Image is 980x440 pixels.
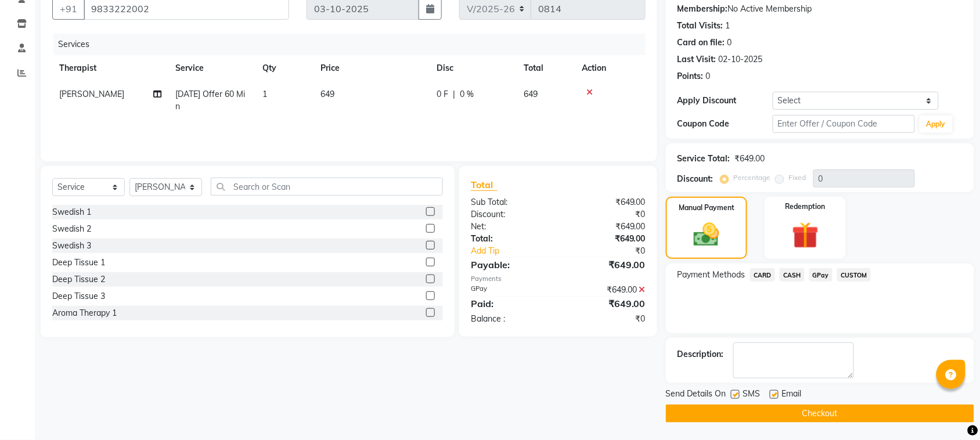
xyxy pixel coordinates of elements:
div: Card on file: [678,37,725,49]
span: Payment Methods [678,269,745,281]
img: _cash.svg [686,220,727,250]
label: Redemption [786,201,826,212]
div: Points: [678,70,704,82]
div: Swedish 3 [52,240,91,252]
div: Discount: [462,208,559,221]
div: Deep Tissue 3 [52,290,105,302]
span: CASH [780,268,805,282]
span: [PERSON_NAME] [59,89,124,99]
span: Email [782,388,802,402]
span: GPay [809,268,833,282]
div: Coupon Code [678,118,773,130]
div: ₹0 [574,245,654,257]
div: Net: [462,221,559,233]
th: Price [314,55,430,81]
div: Membership: [678,3,728,15]
input: Enter Offer / Coupon Code [773,115,915,133]
div: ₹649.00 [558,221,654,233]
label: Percentage [734,172,771,183]
div: Swedish 2 [52,223,91,235]
div: Swedish 1 [52,206,91,218]
div: Last Visit: [678,53,716,66]
span: 1 [262,89,267,99]
div: ₹649.00 [735,153,765,165]
div: 1 [726,20,730,32]
span: Send Details On [666,388,726,402]
span: 0 % [460,88,474,100]
th: Disc [430,55,517,81]
span: SMS [743,388,761,402]
th: Total [517,55,575,81]
div: ₹649.00 [558,297,654,311]
label: Fixed [789,172,806,183]
div: Total Visits: [678,20,723,32]
a: Add Tip [462,245,574,257]
input: Search or Scan [211,178,443,196]
div: Service Total: [678,153,730,165]
span: CARD [750,268,775,282]
div: Total: [462,233,559,245]
div: Apply Discount [678,95,773,107]
span: 649 [524,89,538,99]
div: Discount: [678,173,714,185]
div: 0 [727,37,732,49]
div: Description: [678,348,724,360]
div: 0 [706,70,711,82]
span: [DATE] Offer 60 Min [175,89,245,111]
th: Qty [255,55,314,81]
div: 02-10-2025 [719,53,763,66]
div: Aroma Therapy 1 [52,307,117,319]
th: Service [168,55,255,81]
th: Action [575,55,646,81]
div: ₹0 [558,313,654,325]
button: Apply [920,116,953,133]
div: Payments [471,274,646,284]
div: Balance : [462,313,559,325]
div: Deep Tissue 1 [52,257,105,269]
div: No Active Membership [678,3,963,15]
div: Services [53,34,654,55]
div: GPay [462,284,559,296]
img: _gift.svg [784,219,827,252]
span: | [453,88,455,100]
button: Checkout [666,405,974,423]
span: 649 [320,89,334,99]
div: Sub Total: [462,196,559,208]
div: ₹649.00 [558,258,654,272]
span: Total [471,179,498,191]
div: ₹649.00 [558,196,654,208]
div: ₹649.00 [558,284,654,296]
span: 0 F [437,88,448,100]
div: ₹649.00 [558,233,654,245]
span: CUSTOM [837,268,871,282]
div: ₹0 [558,208,654,221]
label: Manual Payment [679,203,734,213]
div: Paid: [462,297,559,311]
div: Payable: [462,258,559,272]
div: Deep Tissue 2 [52,273,105,286]
th: Therapist [52,55,168,81]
